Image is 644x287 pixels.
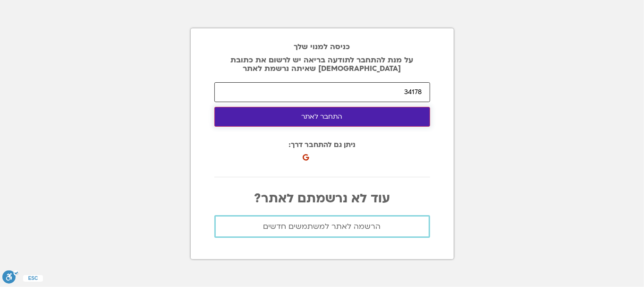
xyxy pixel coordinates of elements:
[263,222,381,231] span: הרשמה לאתר למשתמשים חדשים
[214,215,430,238] a: הרשמה לאתר למשתמשים חדשים
[214,56,430,73] p: על מנת להתחבר לתודעה בריאה יש לרשום את כתובת [DEMOGRAPHIC_DATA] שאיתה נרשמת לאתר
[214,107,430,127] button: התחבר לאתר
[214,43,430,51] h2: כניסה למנוי שלך
[214,191,430,206] p: עוד לא נרשמתם לאתר?
[214,82,430,102] input: הקוד שקיבלת
[305,144,408,165] iframe: כפתור לכניסה באמצעות חשבון Google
